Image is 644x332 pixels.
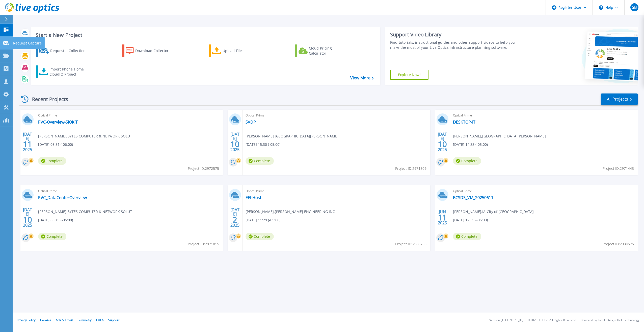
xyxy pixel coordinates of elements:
[350,76,374,80] a: View More
[38,195,87,200] a: PVC_DataCenterOverview
[246,233,274,240] span: Complete
[246,133,338,139] span: [PERSON_NAME] , [GEOGRAPHIC_DATA][PERSON_NAME]
[188,241,219,247] span: Project ID: 2971015
[38,217,73,223] span: [DATE] 08:19 (-06:00)
[453,209,534,215] span: [PERSON_NAME] , IA-City of [GEOGRAPHIC_DATA]
[50,46,91,56] div: Request a Collection
[295,44,351,57] a: Cloud Pricing Calculator
[38,133,132,139] span: [PERSON_NAME] , BYTES COMPUTER & NETWORK SOLUT
[246,217,280,223] span: [DATE] 11:29 (-05:00)
[246,142,280,147] span: [DATE] 15:30 (-05:00)
[390,31,521,38] div: Support Video Library
[453,157,481,165] span: Complete
[230,142,239,146] span: 10
[23,142,32,146] span: 11
[56,318,73,322] a: Ads & Email
[230,133,240,151] div: [DATE] 2025
[246,188,427,194] span: Optical Prime
[246,120,256,125] a: SVDP
[453,142,488,147] span: [DATE] 14:33 (-05:00)
[209,44,265,57] a: Upload Files
[188,166,219,171] span: Project ID: 2972575
[601,93,638,105] a: All Projects
[246,209,335,215] span: [PERSON_NAME] , [PERSON_NAME] ENGINEERING INC
[603,241,634,247] span: Project ID: 2934575
[453,113,635,118] span: Optical Prime
[36,32,373,38] h3: Start a New Project
[40,318,51,322] a: Cookies
[438,215,447,220] span: 11
[603,166,634,171] span: Project ID: 2971443
[23,218,32,222] span: 10
[223,46,263,56] div: Upload Files
[246,195,261,200] a: EEI-Host
[395,241,426,247] span: Project ID: 2960755
[17,318,36,322] a: Privacy Policy
[528,319,576,322] li: © 2025 Dell Inc. All Rights Reserved
[438,142,447,146] span: 10
[453,217,488,223] span: [DATE] 12:59 (-05:00)
[13,37,42,50] p: Request Capture
[489,319,523,322] li: Version: [TECHNICAL_ID]
[19,93,75,105] div: Recent Projects
[438,208,447,227] div: JUN 2025
[581,319,639,322] li: Powered by Live Optics, a Dell Technology
[390,70,428,80] a: Explore Now!
[453,133,546,139] span: [PERSON_NAME] , [GEOGRAPHIC_DATA][PERSON_NAME]
[233,218,237,222] span: 2
[38,233,66,240] span: Complete
[96,318,104,322] a: EULA
[49,67,89,77] div: Import Phone Home CloudIQ Project
[230,208,240,227] div: [DATE] 2025
[453,188,635,194] span: Optical Prime
[246,157,274,165] span: Complete
[38,157,66,165] span: Complete
[135,46,176,56] div: Download Collector
[390,40,521,50] div: Find tutorials, instructional guides and other support videos to help you make the most of your L...
[309,46,349,56] div: Cloud Pricing Calculator
[38,113,220,118] span: Optical Prime
[438,133,447,151] div: [DATE] 2025
[453,195,493,200] a: BCSDS_VM_20250611
[632,5,637,9] span: SB
[453,120,475,125] a: DESKTOP-IT
[108,318,119,322] a: Support
[23,133,32,151] div: [DATE] 2025
[453,233,481,240] span: Complete
[246,113,427,118] span: Optical Prime
[77,318,92,322] a: Telemetry
[122,44,178,57] a: Download Collector
[38,142,73,147] span: [DATE] 08:31 (-06:00)
[395,166,426,171] span: Project ID: 2971509
[36,44,92,57] a: Request a Collection
[38,188,220,194] span: Optical Prime
[23,208,32,227] div: [DATE] 2025
[38,120,78,125] a: PVC-Overview-SIOKIT
[38,209,132,215] span: [PERSON_NAME] , BYTES COMPUTER & NETWORK SOLUT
